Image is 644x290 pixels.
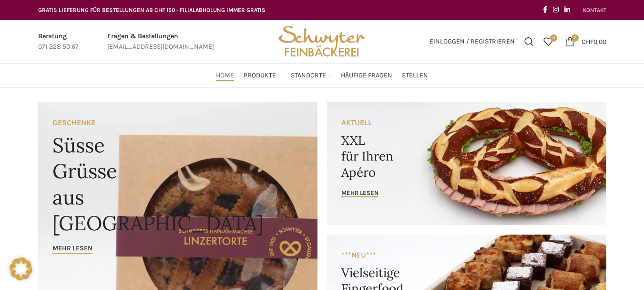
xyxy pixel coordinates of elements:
[520,32,539,51] a: Suchen
[107,31,214,53] a: Infobox link
[216,66,234,85] a: Home
[429,38,515,45] span: Einloggen / Registrieren
[244,66,281,85] a: Produkte
[583,7,606,13] span: KONTAKT
[578,0,611,20] div: Secondary navigation
[291,66,331,85] a: Standorte
[583,0,606,20] a: KONTAKT
[38,31,79,53] a: Infobox link
[572,34,579,42] span: 0
[562,3,573,17] a: Linkedin social link
[275,37,368,45] a: Site logo
[291,71,326,80] span: Standorte
[33,66,611,85] div: Main navigation
[582,37,593,45] span: CHF
[402,66,428,85] a: Stellen
[244,71,276,80] span: Produkte
[341,71,392,80] span: Häufige Fragen
[540,3,550,17] a: Facebook social link
[216,71,234,80] span: Home
[582,37,606,45] bdi: 0.00
[550,3,562,17] a: Instagram social link
[539,32,558,51] a: 0
[539,32,558,51] div: Meine Wunschliste
[275,20,368,63] img: Bäckerei Schwyter
[341,66,392,85] a: Häufige Fragen
[327,102,606,225] a: Banner link
[425,32,520,51] a: Einloggen / Registrieren
[402,71,428,80] span: Stellen
[560,32,611,51] a: 0 CHF0.00
[38,7,266,13] span: GRATIS LIEFERUNG FÜR BESTELLUNGEN AB CHF 150 - FILIALABHOLUNG IMMER GRATIS
[550,34,557,42] span: 0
